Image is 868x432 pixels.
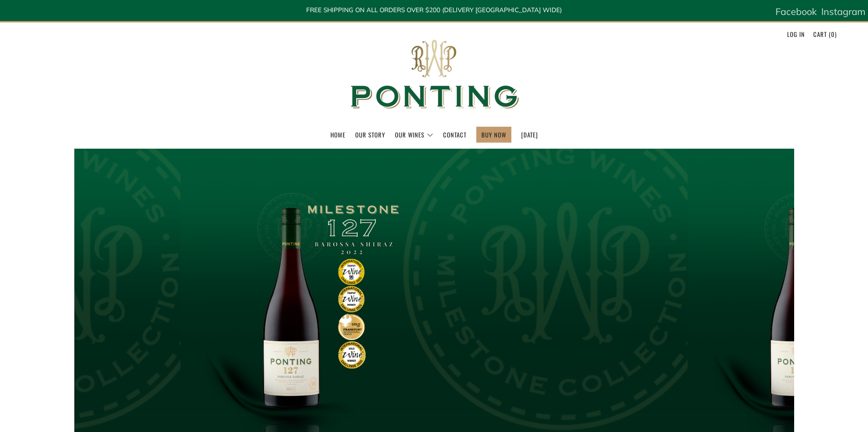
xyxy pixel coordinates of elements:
[521,127,538,142] a: [DATE]
[821,2,866,21] a: Instagram
[355,127,385,142] a: Our Story
[775,6,817,17] span: Facebook
[395,127,433,142] a: Our Wines
[813,27,837,42] a: Cart (0)
[787,27,805,42] a: Log in
[341,22,528,127] img: Ponting Wines
[481,127,506,142] a: BUY NOW
[443,127,466,142] a: Contact
[775,2,817,21] a: Facebook
[831,29,835,39] span: 0
[821,6,866,17] span: Instagram
[330,127,345,142] a: Home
